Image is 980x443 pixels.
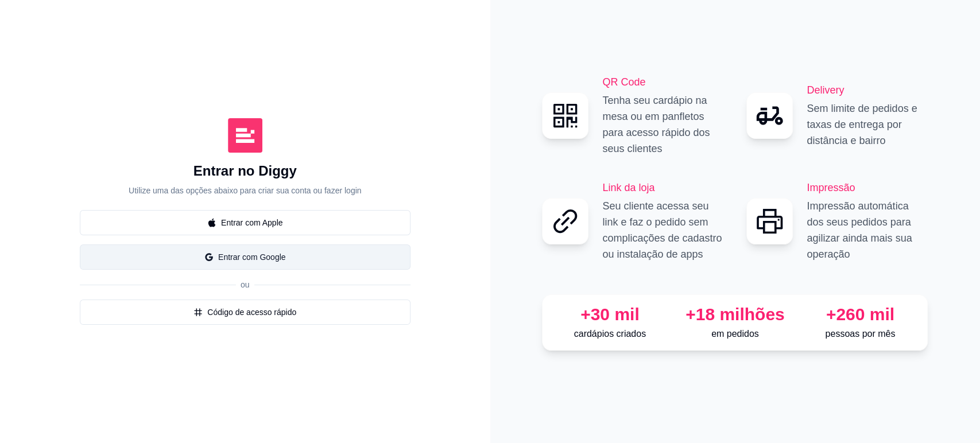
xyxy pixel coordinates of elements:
p: Tenha seu cardápio na mesa ou em panfletos para acesso rápido dos seus clientes [602,92,723,157]
p: Sem limite de pedidos e taxas de entrega por distância e bairro [807,100,928,149]
button: googleEntrar com Google [80,244,410,270]
p: Impressão automática dos seus pedidos para agilizar ainda mais sua operação [807,198,928,262]
button: appleEntrar com Apple [80,210,410,235]
span: apple [207,218,216,227]
p: em pedidos [677,327,793,341]
span: google [204,252,214,262]
p: pessoas por mês [802,327,918,341]
h2: Impressão [807,180,928,196]
span: number [193,308,203,317]
h2: QR Code [602,74,723,90]
div: +18 milhões [677,304,793,325]
div: +260 mil [802,304,918,325]
h1: Entrar no Diggy [193,162,297,180]
span: ou [236,280,254,289]
h2: Link da loja [602,180,723,196]
h2: Delivery [807,82,928,98]
img: Diggy [228,118,262,153]
button: numberCódigo de acesso rápido [80,300,410,325]
p: Seu cliente acessa seu link e faz o pedido sem complicações de cadastro ou instalação de apps [602,198,723,262]
p: cardápios criados [552,327,668,341]
p: Utilize uma das opções abaixo para criar sua conta ou fazer login [129,185,361,196]
div: +30 mil [552,304,668,325]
